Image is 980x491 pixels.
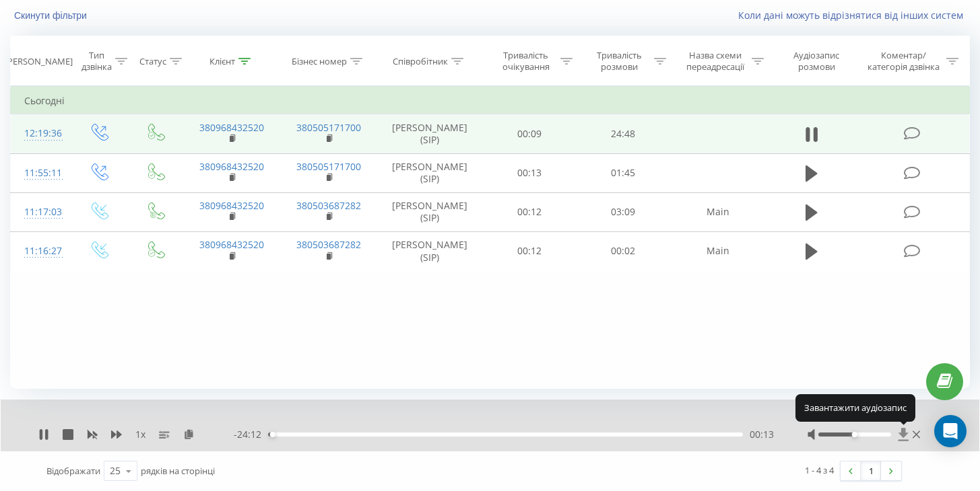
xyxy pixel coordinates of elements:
[141,465,215,477] span: рядків на сторінці
[377,231,482,270] td: [PERSON_NAME] (SIP)
[377,114,482,153] td: [PERSON_NAME] (SIP)
[296,238,361,251] a: 380503687282
[682,50,748,73] div: Назва схеми переадресації
[750,428,774,441] span: 00:13
[135,428,145,441] span: 1 x
[494,50,557,73] div: Тривалість очікування
[852,432,857,437] div: Accessibility label
[24,160,57,186] div: 11:55:11
[199,160,264,173] a: 380968432520
[576,153,669,192] td: 01:45
[482,114,576,153] td: 00:09
[199,199,264,212] a: 380968432520
[24,199,57,225] div: 11:17:03
[11,87,970,114] td: Сьогодні
[482,153,576,192] td: 00:13
[296,121,361,134] a: 380505171700
[482,192,576,231] td: 00:12
[482,231,576,270] td: 00:12
[24,120,57,147] div: 12:19:36
[805,463,834,477] div: 1 - 4 з 4
[234,428,268,441] span: - 24:12
[209,56,235,67] div: Клієнт
[864,50,943,73] div: Коментар/категорія дзвінка
[738,9,970,22] a: Коли дані можуть відрізнятися вiд інших систем
[10,9,94,22] button: Скинути фільтри
[139,56,166,67] div: Статус
[377,153,482,192] td: [PERSON_NAME] (SIP)
[669,192,767,231] td: Main
[576,192,669,231] td: 03:09
[296,199,361,212] a: 380503687282
[795,394,915,421] div: Завантажити аудіозапис
[199,121,264,134] a: 380968432520
[46,465,100,477] span: Відображати
[5,56,73,67] div: [PERSON_NAME]
[292,56,347,67] div: Бізнес номер
[861,461,881,480] a: 1
[296,160,361,173] a: 380505171700
[669,231,767,270] td: Main
[24,238,57,264] div: 11:16:27
[81,50,112,73] div: Тип дзвінка
[576,114,669,153] td: 24:48
[377,192,482,231] td: [PERSON_NAME] (SIP)
[779,50,854,73] div: Аудіозапис розмови
[576,231,669,270] td: 00:02
[588,50,651,73] div: Тривалість розмови
[393,56,448,67] div: Співробітник
[270,432,275,437] div: Accessibility label
[199,238,264,251] a: 380968432520
[934,415,967,447] div: Open Intercom Messenger
[110,464,121,478] div: 25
